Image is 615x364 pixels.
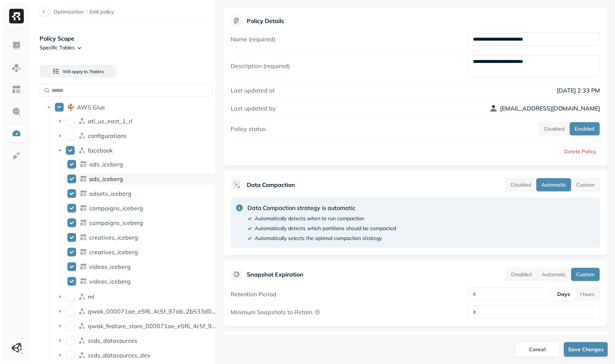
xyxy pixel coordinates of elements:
[12,107,21,116] img: Query Explorer
[575,288,600,301] button: Hours
[536,178,571,191] button: Automatic
[66,131,75,140] button: configurations
[88,322,217,330] p: qwak_feature_store_000071ae_e5f6_4c5f_97ab_2b533d00d294
[255,215,364,222] p: Automatically detects when to run compaction
[53,349,220,361] div: ssds_datasources_devssds_datasources_dev
[247,17,284,25] p: Policy Details
[67,175,76,183] button: ads_iceberg
[64,158,220,170] div: ads_icebergads_iceberg
[53,305,220,317] div: qwak_000071ae_e5f6_4c5f_97ab_2b533d00d294_analytics_dataqwak_000071ae_e5f6_4c5f_97ab_2b533d00d294...
[89,204,143,212] p: campaigns_iceberg
[231,35,275,43] label: Name (required)
[77,104,105,111] span: AWS Glue
[53,115,220,127] div: atl_us_east_1_rlatl_us_east_1_rl
[67,160,76,169] button: ads_iceberg
[53,320,220,332] div: qwak_feature_store_000071ae_e5f6_4c5f_97ab_2b533d00d294qwak_feature_store_000071ae_e5f6_4c5f_97ab...
[571,178,600,191] button: Custom
[571,268,600,281] button: Custom
[67,218,76,227] button: campaigns_iceberg
[40,65,116,78] button: Will apply to 7tables
[231,87,275,94] label: Last updated at
[88,293,94,300] p: ml
[12,41,21,50] img: Dashboard
[88,69,104,74] span: 7 table s
[247,180,295,189] p: Data Compaction
[9,9,24,23] img: Ryft
[89,263,131,270] p: videos_iceberg
[66,322,75,330] button: qwak_feature_store_000071ae_e5f6_4c5f_97ab_2b533d00d294
[89,234,138,241] p: creatives_iceberg
[88,352,150,359] p: ssds_datasources_dev
[66,292,75,301] button: ml
[88,308,274,315] span: qwak_000071ae_e5f6_4c5f_97ab_2b533d00d294_analytics_data
[66,336,75,345] button: ssds_datasources
[67,262,76,271] button: videos_iceberg
[40,44,75,51] p: Specific Tables
[539,122,570,135] button: Disabled
[500,104,600,113] p: [EMAIL_ADDRESS][DOMAIN_NAME]
[231,308,312,316] p: Minimum Snapshots to Retain
[90,8,114,15] span: Edit policy
[66,117,75,125] button: atl_us_east_1_rl
[88,337,137,344] span: ssds_datasources
[53,8,114,15] nav: breadcrumb
[88,132,127,139] span: configurations
[552,288,575,301] button: Days
[89,161,123,168] p: ads_iceberg
[88,322,269,330] span: qwak_feature_store_000071ae_e5f6_4c5f_97ab_2b533d00d294
[88,308,217,315] p: qwak_000071ae_e5f6_4c5f_97ab_2b533d00d294_analytics_data
[231,105,276,112] label: Last updated by
[64,188,220,199] div: adsets_icebergadsets_iceberg
[570,122,600,135] button: Enabled
[506,178,536,191] button: Disabled
[55,103,64,112] button: AWS Glue
[89,219,143,226] p: campaigns_iceberg
[86,8,87,15] p: /
[506,268,537,281] button: Disabled
[64,217,220,229] div: campaigns_icebergcampaigns_iceberg
[515,342,559,357] button: Cancel
[40,34,215,43] p: Policy Scope
[12,151,21,160] img: Integrations
[247,203,396,212] p: Data Compaction strategy is automatic
[88,147,113,154] p: facebook
[53,291,220,303] div: mlml
[247,270,303,279] p: Snapshot Expiration
[53,145,220,156] div: facebookfacebook
[12,63,21,72] img: Assets
[63,69,88,74] span: Will apply to
[89,190,131,197] p: adsets_iceberg
[67,277,76,286] button: videos_iceberg
[89,175,123,183] p: ads_iceberg
[231,125,266,132] label: Policy status
[64,232,220,243] div: creatives_icebergcreatives_iceberg
[537,268,571,281] button: Automatic
[255,235,382,242] p: Automatically selects the optimal compaction strategy
[53,335,220,346] div: ssds_datasourcesssds_datasources
[67,189,76,198] button: adsets_iceberg
[468,86,600,95] p: [DATE] 2:33 PM
[64,261,220,273] div: videos_icebergvideos_iceberg
[64,246,220,258] div: creatives_icebergcreatives_iceberg
[88,117,133,125] p: atl_us_east_1_rl
[67,233,76,242] button: creatives_iceberg
[11,343,22,353] img: Unity
[53,130,220,142] div: configurationsconfigurations
[12,85,21,94] img: Asset Explorer
[89,278,131,285] p: videos_iceberg
[89,248,138,256] p: creatives_iceberg
[66,307,75,316] button: qwak_000071ae_e5f6_4c5f_97ab_2b533d00d294_analytics_data
[564,342,608,357] button: Save Changes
